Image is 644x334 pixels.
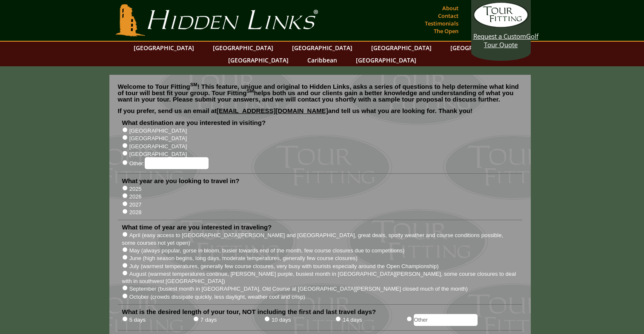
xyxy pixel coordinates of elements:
label: [GEOGRAPHIC_DATA] [129,135,187,142]
a: Testimonials [423,17,461,29]
label: 7 days [200,317,217,323]
input: Other [414,314,478,326]
a: [GEOGRAPHIC_DATA] [288,42,357,54]
a: About [440,2,461,14]
label: [GEOGRAPHIC_DATA] [129,143,187,150]
label: What destination are you interested in visiting? [122,119,266,126]
label: [GEOGRAPHIC_DATA] [129,151,187,157]
a: [GEOGRAPHIC_DATA] [209,42,278,54]
label: 10 days [272,317,291,323]
label: Other: [129,160,209,167]
label: [GEOGRAPHIC_DATA] [129,127,187,134]
p: Welcome to Tour Fitting ! This feature, unique and original to Hidden Links, asks a series of que... [118,83,522,102]
label: July (warmest temperatures, generally few course closures, very busy with tourists especially aro... [129,263,439,269]
label: October (crowds dissipate quickly, less daylight, weather cool and crisp) [129,294,305,300]
label: May (always popular, gorse in bloom, busier towards end of the month, few course closures due to ... [129,247,405,254]
label: 2026 [129,193,142,200]
label: April (easy access to [GEOGRAPHIC_DATA][PERSON_NAME] and [GEOGRAPHIC_DATA], great deals, spotty w... [122,232,504,246]
label: 14 days [343,317,362,323]
label: What year are you looking to travel in? [122,177,240,184]
sup: SM [190,82,197,87]
a: [GEOGRAPHIC_DATA] [352,54,421,66]
label: 2027 [129,201,142,208]
label: 2028 [129,209,142,215]
p: If you prefer, send us an email at and tell us what you are looking for. Thank you! [118,108,522,120]
a: [GEOGRAPHIC_DATA] [129,42,198,54]
label: What time of year are you interested in traveling? [122,224,272,231]
a: [GEOGRAPHIC_DATA] [446,42,515,54]
a: The Open [432,25,461,37]
sup: SM [247,88,254,93]
label: 5 days [129,317,146,323]
a: Request a CustomGolf Tour Quote [473,2,529,49]
a: Caribbean [303,54,341,66]
label: August (warmest temperatures continue, [PERSON_NAME] purple, busiest month in [GEOGRAPHIC_DATA][P... [122,271,516,284]
a: [GEOGRAPHIC_DATA] [224,54,293,66]
span: Request a Custom [473,32,526,40]
a: Contact [436,10,461,22]
label: 2025 [129,186,142,192]
a: [EMAIL_ADDRESS][DOMAIN_NAME] [217,107,328,114]
label: What is the desired length of your tour, NOT including the first and last travel days? [122,308,376,315]
input: Other: [145,157,209,169]
a: [GEOGRAPHIC_DATA] [367,42,436,54]
label: June (high season begins, long days, moderate temperatures, generally few course closures) [129,255,358,261]
label: September (busiest month in [GEOGRAPHIC_DATA], Old Course at [GEOGRAPHIC_DATA][PERSON_NAME] close... [129,286,468,292]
